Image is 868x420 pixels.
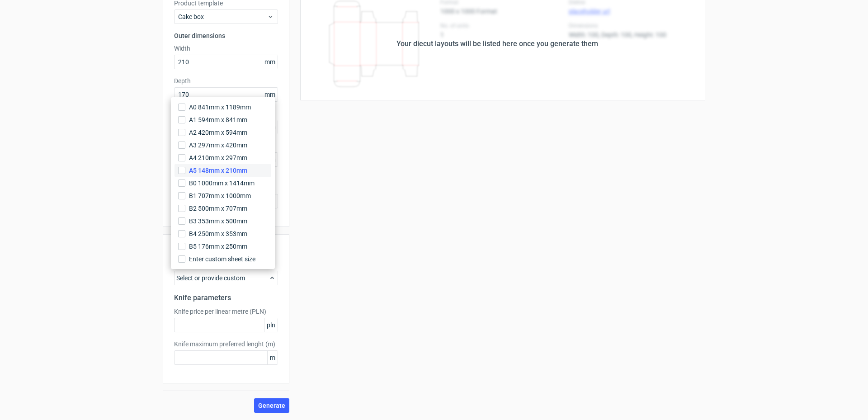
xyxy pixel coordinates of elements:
[267,351,278,364] span: m
[178,12,267,21] span: Cake box
[189,166,247,175] span: A5 148mm x 210mm
[189,153,247,162] span: A4 210mm x 297mm
[189,141,247,150] span: A3 297mm x 420mm
[189,255,255,264] span: Enter custom sheet size
[189,229,247,238] span: B4 250mm x 353mm
[174,307,278,316] label: Knife price per linear metre (PLN)
[174,271,278,285] div: Select or provide custom
[258,402,285,409] span: Generate
[174,44,278,53] label: Width
[189,204,247,213] span: B2 500mm x 707mm
[262,55,278,69] span: mm
[189,191,251,200] span: B1 707mm x 1000mm
[396,38,598,49] div: Your diecut layouts will be listed here once you generate them
[254,398,289,413] button: Generate
[189,115,247,124] span: A1 594mm x 841mm
[189,103,251,112] span: A0 841mm x 1189mm
[174,76,278,85] label: Depth
[189,217,247,226] span: B3 353mm x 500mm
[174,293,278,303] h2: Knife parameters
[174,340,278,349] label: Knife maximum preferred lenght (m)
[174,31,278,40] h3: Outer dimensions
[189,179,255,188] span: B0 1000mm x 1414mm
[264,318,278,332] span: pln
[189,128,247,137] span: A2 420mm x 594mm
[262,88,278,101] span: mm
[189,242,247,251] span: B5 176mm x 250mm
